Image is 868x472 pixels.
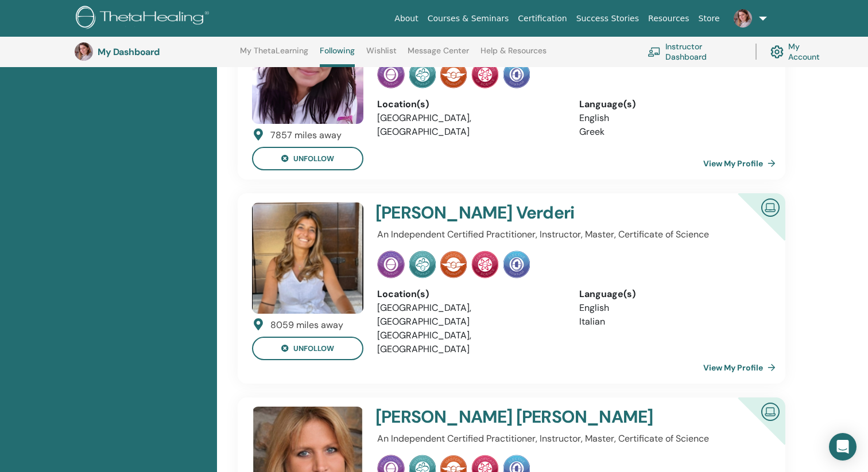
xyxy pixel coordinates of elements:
a: Certification [513,8,571,29]
div: 7857 miles away [270,128,342,142]
a: Success Stories [572,8,644,29]
li: [GEOGRAPHIC_DATA], [GEOGRAPHIC_DATA] [377,111,562,139]
div: Language(s) [579,287,764,301]
img: logo.png [76,6,213,32]
a: Message Center [408,46,469,64]
li: [GEOGRAPHIC_DATA], [GEOGRAPHIC_DATA] [377,329,562,356]
div: Location(s) [377,97,562,111]
li: Italian [579,315,764,329]
li: [GEOGRAPHIC_DATA], [GEOGRAPHIC_DATA] [377,301,562,329]
div: Certified Online Instructor [719,397,785,463]
a: Help & Resources [480,46,547,64]
p: An Independent Certified Practitioner, Instructor, Master, Certificate of Science [377,432,764,446]
a: Instructor Dashboard [648,39,742,64]
h3: My Dashboard [98,46,212,57]
a: View My Profile [703,356,780,379]
div: Location(s) [377,287,562,301]
a: Store [694,8,724,29]
div: 8059 miles away [270,318,343,332]
li: Greek [579,125,764,139]
img: default.jpg [75,42,93,61]
h4: [PERSON_NAME] Verderi [375,202,699,223]
img: default.jpg [252,13,363,124]
img: default.jpg [252,202,363,314]
a: View My Profile [703,152,780,175]
img: Certified Online Instructor [757,194,784,220]
img: default.jpg [734,9,752,28]
button: unfollow [252,337,363,360]
li: English [579,301,764,315]
a: Following [320,46,355,67]
div: Certified Online Instructor [719,193,785,259]
img: Certified Online Instructor [757,398,784,424]
a: My Account [770,39,831,64]
img: cog.svg [770,42,784,61]
a: Courses & Seminars [423,8,514,29]
a: My ThetaLearning [240,46,308,64]
li: English [579,111,764,125]
img: chalkboard-teacher.svg [648,47,661,57]
div: Language(s) [579,97,764,111]
a: Wishlist [366,46,397,64]
h4: [PERSON_NAME] [PERSON_NAME] [375,407,699,427]
div: Open Intercom Messenger [829,433,857,461]
p: An Independent Certified Practitioner, Instructor, Master, Certificate of Science [377,228,764,241]
button: unfollow [252,147,363,170]
a: About [390,8,423,29]
a: Resources [644,8,694,29]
